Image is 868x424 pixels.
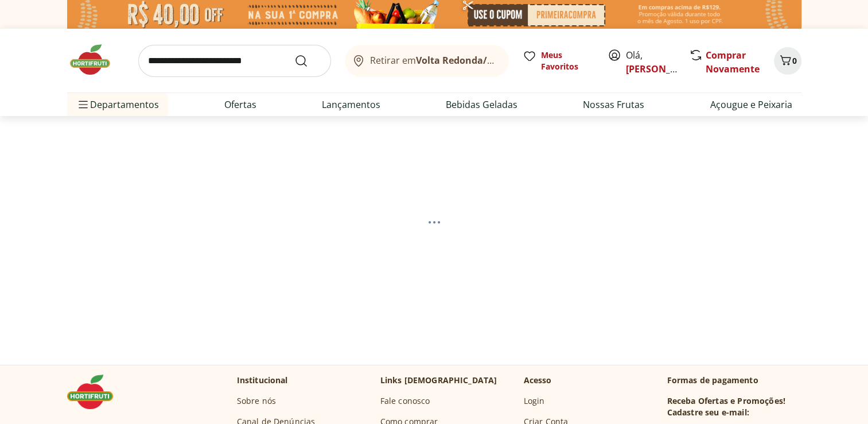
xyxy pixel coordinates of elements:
[138,45,331,77] input: search
[380,395,430,407] a: Fale conosco
[523,49,594,72] a: Meus Favoritos
[626,63,700,75] a: [PERSON_NAME]
[370,55,497,65] span: Retirar em
[667,375,801,386] p: Formas de pagamento
[380,375,497,386] p: Links [DEMOGRAPHIC_DATA]
[667,407,749,418] h3: Cadastre seu e-mail:
[446,98,517,111] a: Bebidas Geladas
[710,98,792,111] a: Açougue e Peixaria
[224,98,256,111] a: Ofertas
[237,395,276,407] a: Sobre nós
[774,47,801,75] button: Carrinho
[792,55,797,66] span: 0
[76,91,90,118] button: Menu
[237,375,288,386] p: Institucional
[67,375,124,409] img: Hortifruti
[416,54,582,67] b: Volta Redonda/[GEOGRAPHIC_DATA]
[706,49,760,75] a: Comprar Novamente
[524,375,552,386] p: Acesso
[524,395,545,407] a: Login
[322,98,380,111] a: Lançamentos
[626,48,677,76] span: Olá,
[541,49,594,72] span: Meus Favoritos
[67,43,124,77] img: Hortifruti
[583,98,644,111] a: Nossas Frutas
[294,54,322,68] button: Submit Search
[667,395,785,407] h3: Receba Ofertas e Promoções!
[76,91,159,118] span: Departamentos
[345,45,509,77] button: Retirar emVolta Redonda/[GEOGRAPHIC_DATA]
